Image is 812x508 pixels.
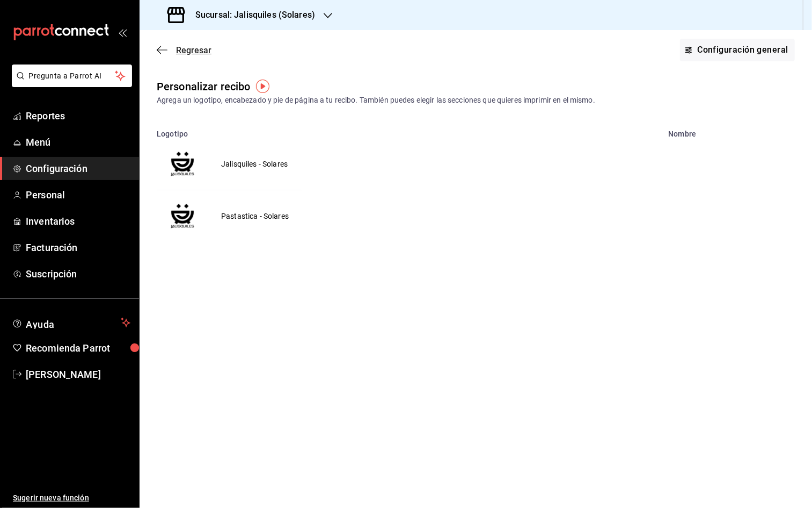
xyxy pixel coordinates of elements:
span: Sugerir nueva función [13,492,130,504]
span: Pregunta a Parrot AI [29,70,115,82]
button: Regresar [157,45,211,55]
span: Configuración [26,161,130,176]
span: Facturación [26,240,130,255]
span: Reportes [26,109,130,123]
span: Inventarios [26,214,130,228]
button: Configuración general [680,39,795,61]
img: Preview [170,151,195,177]
button: PreviewPastastica - Solares [140,190,319,242]
table: voidReasonsTable [140,123,812,242]
span: [PERSON_NAME] [26,367,130,382]
a: Pregunta a Parrot AI [8,78,132,89]
th: Logotipo [140,123,662,138]
img: Tooltip marker [256,80,269,93]
span: Suscripción [26,267,130,281]
td: Jalisquiles - Solares [208,138,301,190]
button: PreviewJalisquiles - Solares [140,138,318,190]
button: open_drawer_menu [118,28,127,37]
div: Personalizar recibo [157,78,251,95]
div: Agrega un logotipo, encabezado y pie de página a tu recibo. También puedes elegir las secciones q... [157,95,795,106]
span: Recomienda Parrot [26,341,130,355]
th: Nombre [662,123,812,138]
h3: Sucursal: Jalisquiles (Solares) [187,9,315,22]
span: Regresar [176,45,211,55]
button: Pregunta a Parrot AI [12,65,132,87]
span: Menú [26,135,130,149]
span: Ayuda [26,316,116,329]
span: Personal [26,188,130,202]
td: Pastastica - Solares [208,190,302,242]
img: Preview [170,203,195,229]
